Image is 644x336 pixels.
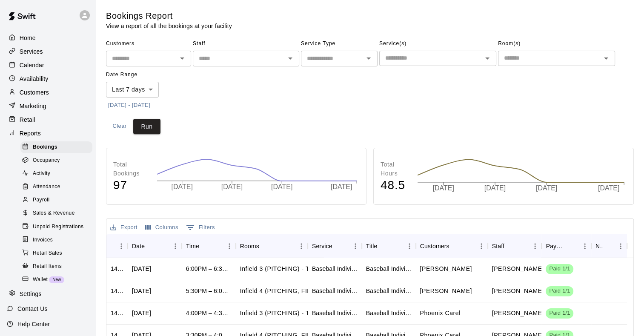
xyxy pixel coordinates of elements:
[49,277,64,282] span: New
[602,240,614,252] button: Sort
[546,287,573,295] span: Paid 1/1
[111,240,123,252] button: Sort
[20,141,96,154] a: Bookings
[115,240,128,253] button: Menu
[312,309,358,317] div: Baseball Individual FIELDING - 30 minutes
[567,240,578,252] button: Sort
[33,183,60,191] span: Attendance
[362,234,416,258] div: Title
[143,221,180,234] button: Select columns
[20,194,96,207] a: Payroll
[240,287,388,296] p: Infield 4 (PITCHING, FIELDING, CATCHING) - TBK
[106,22,232,30] p: View a report of all the bookings at your facility
[366,287,412,295] div: Baseball Individual HITTING - 30 minutes
[7,72,89,85] div: Availability
[7,86,89,99] a: Customers
[17,320,50,328] p: Help Center
[432,184,454,192] tspan: [DATE]
[377,240,389,252] button: Sort
[7,287,89,300] div: Settings
[20,194,92,206] div: Payroll
[186,309,232,317] div: 4:00PM – 4:30PM
[504,240,516,252] button: Sort
[20,102,46,110] p: Marketing
[20,233,96,247] a: Invoices
[379,37,496,51] span: Service(s)
[20,207,92,219] div: Sales & Revenue
[145,240,157,252] button: Sort
[484,184,506,192] tspan: [DATE]
[366,264,412,273] div: Baseball Individual PITCHING - 30 minutes
[20,88,49,97] p: Customers
[366,309,412,317] div: Baseball Individual FIELDING - 30 minutes
[186,264,232,273] div: 6:00PM – 6:30PM
[169,240,182,253] button: Menu
[20,167,96,181] a: Activity
[381,178,409,193] h4: 48.5
[492,264,544,273] p: Ian Fink
[7,100,89,112] a: Marketing
[186,287,232,295] div: 5:30PM – 6:00PM
[498,37,615,51] span: Room(s)
[172,183,193,190] tspan: [DATE]
[308,234,362,258] div: Service
[106,68,180,82] span: Date Range
[578,240,591,253] button: Menu
[595,234,603,258] div: Notes
[20,274,92,286] div: WalletNew
[20,207,96,220] a: Sales & Revenue
[182,234,236,258] div: Time
[33,262,62,271] span: Retail Items
[186,234,199,258] div: Time
[20,155,92,167] div: Occupancy
[332,240,344,252] button: Sort
[133,119,160,135] button: Run
[113,160,148,178] p: Total Bookings
[20,115,35,124] p: Retail
[20,221,92,233] div: Unpaid Registrations
[106,99,152,112] button: [DATE] - [DATE]
[546,309,573,317] span: Paid 1/1
[349,240,362,253] button: Menu
[259,240,271,252] button: Sort
[111,287,123,295] div: 1423922
[240,234,259,258] div: Rooms
[363,52,375,64] button: Open
[7,127,89,140] a: Reports
[600,52,612,64] button: Open
[301,37,378,51] span: Service Type
[17,304,48,313] p: Contact Us
[240,264,318,273] p: Infield 3 (PITCHING) - TBK
[295,240,308,253] button: Menu
[20,75,49,83] p: Availability
[7,32,89,44] a: Home
[449,240,461,252] button: Sort
[591,234,627,258] div: Notes
[33,169,50,178] span: Activity
[20,61,44,69] p: Calendar
[33,143,57,152] span: Bookings
[20,260,96,273] a: Retail Items
[20,220,96,233] a: Unpaid Registrations
[546,265,573,273] span: Paid 1/1
[492,287,544,296] p: Ian Fink
[536,184,557,192] tspan: [DATE]
[20,129,41,138] p: Reports
[20,154,96,167] a: Occupancy
[7,113,89,126] div: Retail
[176,52,188,64] button: Open
[529,240,541,253] button: Menu
[33,236,53,244] span: Invoices
[614,240,627,253] button: Menu
[20,247,92,259] div: Retail Sales
[7,59,89,72] div: Calendar
[403,240,416,253] button: Menu
[546,234,566,258] div: Payment
[33,156,60,165] span: Occupancy
[193,37,299,51] span: Staff
[33,209,75,218] span: Sales & Revenue
[284,52,296,64] button: Open
[475,240,488,253] button: Menu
